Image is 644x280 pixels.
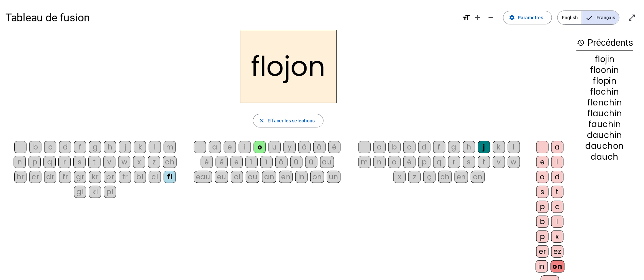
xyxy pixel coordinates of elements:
[388,141,401,153] div: b
[557,11,620,25] mat-button-toggle-group: Language selection
[310,171,324,183] div: on
[536,186,549,198] div: s
[551,216,564,228] div: l
[275,156,288,168] div: ô
[448,156,460,168] div: r
[576,109,633,118] div: flauchin
[245,156,258,168] div: î
[328,141,341,153] div: è
[201,156,213,168] div: é
[290,156,302,168] div: û
[254,141,266,153] div: o
[503,11,552,24] button: Paramètres
[74,141,86,153] div: f
[388,156,401,168] div: o
[576,99,633,107] div: flenchin
[551,186,564,198] div: t
[403,156,416,168] div: é
[518,14,544,22] span: Paramètres
[576,131,633,139] div: dauchin
[558,11,582,24] span: English
[471,171,485,183] div: on
[536,171,549,183] div: o
[260,156,273,168] div: ï
[239,141,251,153] div: i
[44,141,56,153] div: c
[231,156,243,168] div: ë
[373,141,386,153] div: a
[104,186,116,198] div: pl
[104,141,116,153] div: h
[327,171,341,183] div: un
[408,171,421,183] div: z
[551,260,565,273] div: on
[478,141,490,153] div: j
[576,55,633,63] div: flojin
[259,118,265,124] mat-icon: close
[14,171,26,183] div: br
[462,14,471,22] mat-icon: format_size
[576,39,585,47] mat-icon: history
[104,171,116,183] div: pr
[240,30,337,103] h2: flojon
[403,141,416,153] div: c
[58,156,71,168] div: r
[473,14,481,22] mat-icon: add
[551,141,564,153] div: a
[536,156,549,168] div: e
[119,141,131,153] div: j
[471,11,484,24] button: Augmenter la taille de la police
[44,171,56,183] div: dr
[313,141,326,153] div: â
[262,171,276,183] div: an
[5,7,457,28] h1: Tableau de fusion
[463,141,475,153] div: h
[536,245,549,258] div: er
[373,156,386,168] div: n
[163,156,177,168] div: ch
[625,11,639,24] button: Entrer en plein écran
[246,171,259,183] div: ou
[448,141,460,153] div: g
[536,216,549,228] div: b
[509,15,515,21] mat-icon: settings
[433,156,445,168] div: q
[149,141,161,153] div: l
[298,141,311,153] div: à
[148,156,160,168] div: z
[73,156,86,168] div: s
[576,77,633,85] div: flopin
[536,201,549,213] div: p
[133,156,145,168] div: x
[576,66,633,74] div: floonin
[119,171,131,183] div: tr
[536,231,549,243] div: p
[582,11,619,24] span: Français
[438,171,452,183] div: ch
[508,141,520,153] div: l
[551,171,564,183] div: d
[74,186,86,198] div: gl
[134,171,146,183] div: bl
[576,120,633,128] div: fauchin
[209,141,221,153] div: a
[89,141,101,153] div: g
[551,245,564,258] div: ez
[164,141,176,153] div: m
[433,141,445,153] div: f
[215,171,228,183] div: eu
[29,156,41,168] div: p
[455,171,468,183] div: en
[463,156,475,168] div: s
[487,14,495,22] mat-icon: remove
[418,156,430,168] div: p
[149,171,161,183] div: cl
[484,11,498,24] button: Diminuer la taille de la police
[29,171,41,183] div: cr
[29,141,41,153] div: b
[74,171,86,183] div: gr
[576,142,633,150] div: dauchon
[551,201,564,213] div: c
[118,156,130,168] div: w
[134,141,146,153] div: k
